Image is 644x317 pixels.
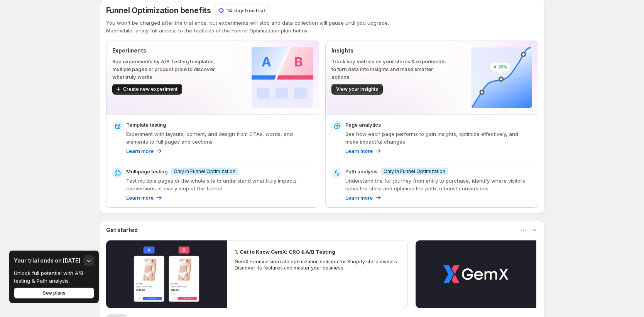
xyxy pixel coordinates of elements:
p: Experiments [112,47,227,54]
a: Learn more [345,194,382,202]
h2: 1. Get to Know GemX: CRO & A/B Testing [235,248,335,256]
p: See how each page performs to gain insights, optimize effectively, and make impactful changes [345,130,532,146]
h3: Your trial ends on [DATE] [14,257,80,264]
button: Create new experiment [112,84,182,95]
p: Learn more [345,194,373,202]
p: Experiment with layouts, content, and design from CTAs, words, and elements to full pages and sec... [126,130,313,146]
img: 14-day free trial [217,7,225,14]
p: GemX - conversion rate optimization solution for Shopify store owners. Discover its features and ... [235,259,401,271]
p: Learn more [126,147,154,155]
button: Play video [106,240,227,308]
span: See plans [43,290,66,296]
img: Insights [471,47,532,108]
p: Test multiple pages or the whole site to understand what truly impacts conversions at every step ... [126,177,313,192]
p: Unlock full potential with A/B testing & Path analysis. [14,269,89,285]
p: 14-day free trial [226,7,265,14]
span: Only in Funnel Optimization [384,168,445,175]
h3: Get started [106,226,138,234]
p: Insights [331,47,446,54]
p: Page analytics [345,121,381,129]
p: Template testing [126,121,166,129]
span: Funnel Optimization benefits [106,6,211,15]
button: View your insights [331,84,383,95]
p: Understand the full journey from entry to purchase, identify where visitors leave the store and o... [345,177,532,192]
a: Learn more [126,147,163,155]
button: See plans [14,288,94,298]
a: Learn more [345,147,382,155]
span: Only in Funnel Optimization [174,168,235,175]
span: Create new experiment [123,86,177,92]
p: Multipage testing [126,168,167,175]
p: Learn more [345,147,373,155]
p: Meanwhile, enjoy full access to the features of the Funnel Optimization plan below. [106,27,538,34]
img: Experiments [252,47,313,108]
p: You won't be charged after the trial ends, but experiments will stop and data collection will pau... [106,19,538,27]
p: Track key metrics on your stores & experiments to turn data into insights and make smarter actions [331,58,446,81]
p: Path analysis [345,168,377,175]
button: Play video [416,240,536,308]
a: Learn more [126,194,163,202]
p: Run experiments by A/B Testing templates, multiple pages or product price to discover what truly ... [112,58,227,81]
p: Learn more [126,194,154,202]
span: View your insights [336,86,378,92]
